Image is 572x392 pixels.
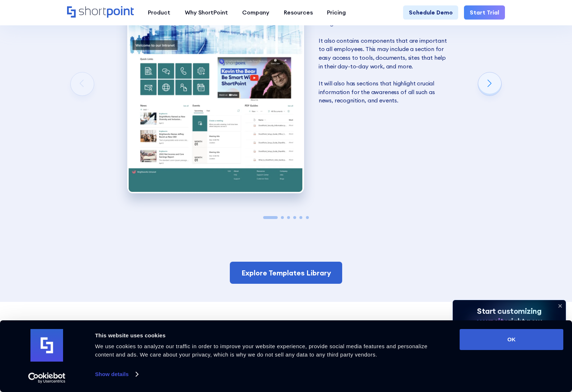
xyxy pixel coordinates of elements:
a: Pricing [320,5,353,20]
a: Start Trial [464,5,505,20]
div: Pricing [327,8,346,17]
a: Resources [277,5,320,20]
img: logo [30,329,63,362]
span: Go to slide 4 [293,216,296,219]
a: Home [67,6,133,18]
span: Go to slide 1 [263,216,277,219]
span: Go to slide 5 [299,216,302,219]
div: Why ShortPoint [185,8,228,17]
a: Schedule Demo [403,5,459,20]
p: A complete SharePoint intranet has a design that identifies with the company's branding at one gl... [319,2,449,105]
div: Company [242,8,269,17]
span: Go to slide 6 [306,216,309,219]
div: Resources [284,8,313,17]
a: Usercentrics Cookiebot - opens in a new window [15,372,79,383]
div: This website uses cookies [95,331,443,340]
strong: Start Making Modern SharePoint Designs Using ShortPoint [129,319,443,334]
span: We use cookies to analyze our traffic in order to improve your website experience, provide social... [95,343,427,358]
button: OK [460,329,563,350]
a: Why ShortPoint [178,5,235,20]
a: Company [235,5,276,20]
a: Product [141,5,178,20]
span: Go to slide 2 [281,216,284,219]
span: Go to slide 3 [287,216,290,219]
div: Next slide [478,72,501,96]
div: Product [148,8,170,17]
a: Show details [95,369,138,380]
a: Explore Templates Library [230,262,342,284]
